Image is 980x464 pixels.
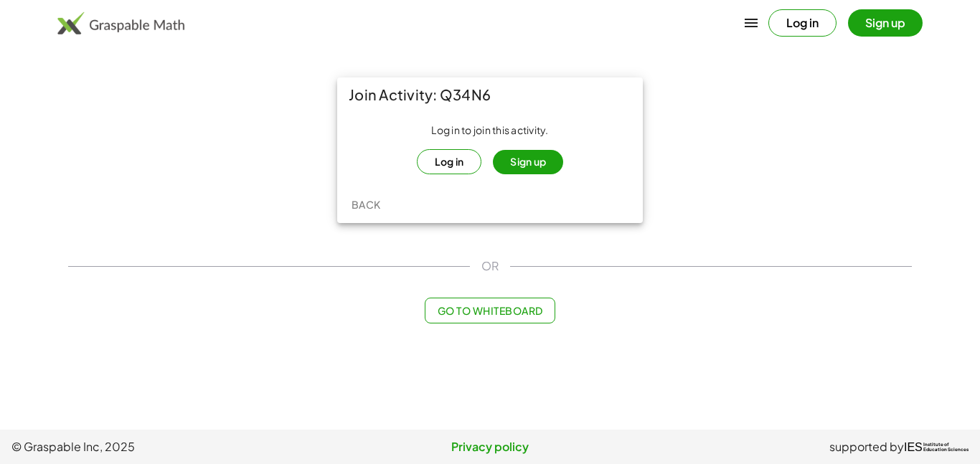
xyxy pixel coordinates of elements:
[417,149,482,174] button: Log in
[425,298,555,323] button: Go to Whiteboard
[11,438,331,455] span: © Graspable Inc, 2025
[349,123,631,174] div: Log in to join this activity.
[848,9,923,37] button: Sign up
[351,198,380,211] span: Back
[337,77,643,112] div: Join Activity: Q34N6
[481,257,499,275] span: OR
[331,438,650,455] a: Privacy policy
[904,438,969,455] a: IESInstitute ofEducation Sciences
[904,440,923,454] span: IES
[829,438,904,455] span: supported by
[437,304,542,317] span: Go to Whiteboard
[493,150,563,174] button: Sign up
[768,9,837,37] button: Log in
[343,191,389,217] button: Back
[923,442,969,453] span: Institute of Education Sciences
